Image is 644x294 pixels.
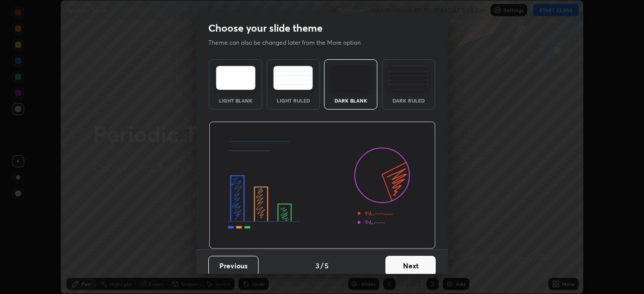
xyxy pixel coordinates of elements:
img: darkThemeBanner.d06ce4a2.svg [209,122,436,249]
div: Light Ruled [273,98,313,103]
button: Previous [208,256,259,276]
h2: Choose your slide theme [208,22,323,35]
h4: 3 [315,260,319,271]
h4: 5 [325,260,329,271]
img: lightTheme.e5ed3b09.svg [216,66,256,90]
div: Dark Blank [331,98,371,103]
img: darkRuledTheme.de295e13.svg [388,66,428,90]
button: Next [385,256,436,276]
h4: / [320,260,324,271]
img: lightRuledTheme.5fabf969.svg [273,66,313,90]
p: Theme can also be changed later from the More option [208,38,371,47]
div: Dark Ruled [388,98,429,103]
img: darkTheme.f0cc69e5.svg [331,66,371,90]
div: Light Blank [215,98,256,103]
